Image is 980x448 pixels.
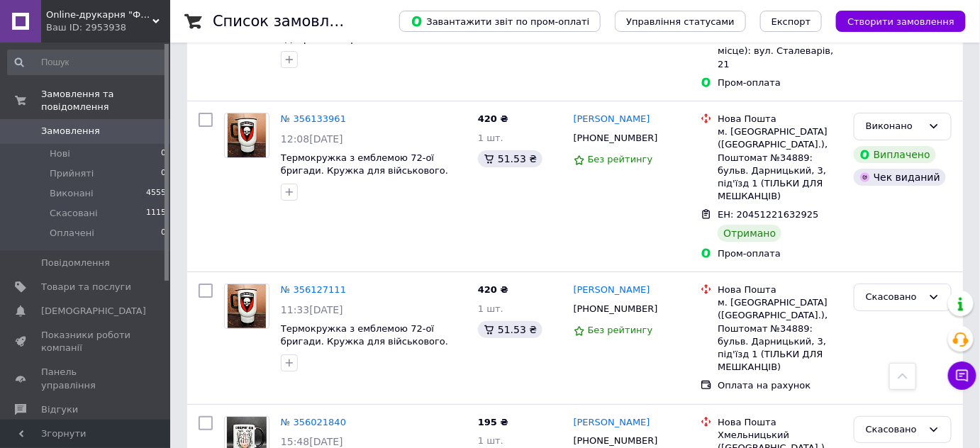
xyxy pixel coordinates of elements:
span: Панель управління [41,366,131,391]
span: 11:33[DATE] [281,304,343,315]
span: 0 [161,147,166,160]
span: 1 шт. [478,303,503,314]
div: Виплачено [854,146,936,163]
div: Нова Пошта [718,416,842,429]
div: Чек виданий [854,169,946,186]
div: 51.53 ₴ [478,321,542,338]
span: [PHONE_NUMBER] [574,303,658,314]
a: № 356127111 [281,284,346,295]
span: Повідомлення [41,257,110,269]
span: 0 [161,167,166,180]
span: Управління статусами [626,16,735,27]
span: Експорт [772,16,811,27]
a: Створити замовлення [822,16,966,26]
span: 1 шт. [478,435,503,446]
a: [PERSON_NAME] [574,113,650,126]
span: Замовлення [41,125,100,138]
div: Ваш ID: 2953938 [46,21,170,34]
div: Скасовано [866,422,923,437]
span: 195 ₴ [478,417,508,427]
a: Фото товару [224,113,269,158]
span: ЕН: 20451221632925 [718,209,818,220]
button: Чат з покупцем [948,362,976,390]
span: Показники роботи компанії [41,329,131,354]
span: 420 ₴ [478,113,508,124]
div: Пром-оплата [718,247,842,260]
a: № 356133961 [281,113,346,124]
div: Нова Пошта [718,113,842,125]
input: Пошук [7,50,167,75]
span: 1 шт. [478,133,503,143]
button: Управління статусами [615,11,746,32]
button: Експорт [760,11,823,32]
h1: Список замовлень [213,13,357,30]
span: Online-друкарня "Формат плюс". ФОП Короткевич С.О. [46,9,152,21]
span: Нові [50,147,70,160]
a: [PERSON_NAME] [574,284,650,297]
span: Завантажити звіт по пром-оплаті [411,15,589,28]
div: Оплата на рахунок [718,379,842,392]
span: 15:48[DATE] [281,436,343,447]
span: 1115 [146,207,166,220]
div: Пром-оплата [718,77,842,89]
a: Фото товару [224,284,269,329]
span: Товари та послуги [41,281,131,293]
div: 51.53 ₴ [478,150,542,167]
span: Виконані [50,187,94,200]
span: [PHONE_NUMBER] [574,133,658,143]
div: м. [GEOGRAPHIC_DATA] ([GEOGRAPHIC_DATA].), Поштомат №34889: бульв. Дарницький, 3, під'їзд 1 (ТІЛЬ... [718,296,842,374]
button: Створити замовлення [836,11,966,32]
div: Скасовано [866,290,923,305]
a: № 356021840 [281,417,346,427]
span: 4555 [146,187,166,200]
div: м. [GEOGRAPHIC_DATA] ([GEOGRAPHIC_DATA].), Поштомат №34889: бульв. Дарницький, 3, під'їзд 1 (ТІЛЬ... [718,125,842,203]
span: Без рейтингу [588,154,653,164]
span: Оплачені [50,227,94,240]
span: 420 ₴ [478,284,508,295]
span: Прийняті [50,167,94,180]
div: Отримано [718,225,781,242]
button: Завантажити звіт по пром-оплаті [399,11,601,32]
span: Створити замовлення [847,16,954,27]
span: Відгуки [41,403,78,416]
span: [PHONE_NUMBER] [574,435,658,446]
span: Без рейтингу [588,325,653,335]
div: Виконано [866,119,923,134]
a: Термокружка з емблемою 72-ої бригади. Кружка для військового. Металева кружка 425 мл [281,323,448,360]
a: Термокружка з емблемою 72-ої бригади. Кружка для військового. Металева кружка 425 мл [281,152,448,189]
img: Фото товару [228,113,266,157]
div: Нова Пошта [718,284,842,296]
img: Фото товару [228,284,266,328]
span: Скасовані [50,207,98,220]
a: [PERSON_NAME] [574,416,650,430]
span: [DEMOGRAPHIC_DATA] [41,305,146,318]
span: Замовлення та повідомлення [41,88,170,113]
span: 12:08[DATE] [281,133,343,145]
span: 0 [161,227,166,240]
